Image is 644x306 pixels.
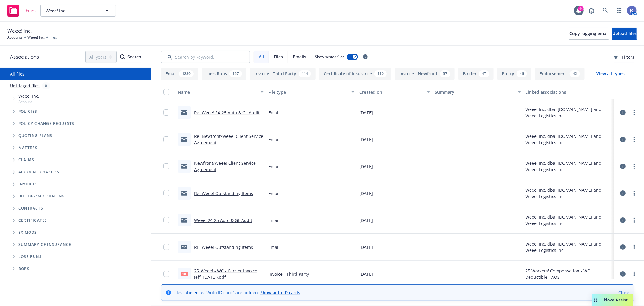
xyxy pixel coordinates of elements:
[458,68,494,80] button: Binder
[163,89,169,95] input: Select all
[194,217,252,223] a: Weee! 24-25 Auto & GL Audit
[268,244,280,250] span: Email
[27,35,45,40] a: Weee! Inc.
[631,136,638,143] a: more
[18,122,74,125] span: Policy change requests
[18,158,34,162] span: Claims
[526,241,611,253] div: Weee! Inc. dba: [DOMAIN_NAME] and Weee! Logistics Inc.
[268,89,348,95] div: File type
[163,217,169,223] input: Toggle Row Selected
[202,68,246,80] button: Loss Runs
[179,70,194,77] div: 1289
[120,51,141,63] button: SearchSearch
[526,214,611,226] div: Weee! Inc. dba: [DOMAIN_NAME] and Weee! Logistics Inc.
[25,8,36,13] span: Files
[526,106,611,119] div: Weee! Inc. dba: [DOMAIN_NAME] and Weee! Logistics Inc.
[120,51,141,63] div: Search
[631,109,638,116] a: more
[622,54,634,60] span: Filters
[18,219,47,222] span: Certificates
[526,268,611,280] div: 25 Workers' Compensation - WC Deductible - AOS
[299,70,311,77] div: 114
[631,270,638,278] a: more
[18,231,37,234] span: Ex Mods
[178,89,257,95] div: Name
[440,70,450,77] div: 57
[46,8,98,14] span: Weee! Inc.
[259,54,264,60] span: All
[435,89,514,95] div: Summary
[7,27,32,35] span: Weee! Inc.
[18,99,39,104] span: Account
[175,85,266,99] button: Name
[163,136,169,142] input: Toggle Row Selected
[268,163,280,170] span: Email
[359,244,373,250] span: [DATE]
[18,134,53,138] span: Quoting plans
[161,68,198,80] button: Email
[359,217,373,223] span: [DATE]
[18,243,71,246] span: Summary of insurance
[614,51,634,63] button: Filters
[613,5,625,17] a: Switch app
[631,190,638,197] a: more
[315,54,344,59] span: Show nested files
[359,163,373,170] span: [DATE]
[517,70,527,77] div: 46
[631,243,638,251] a: more
[578,6,584,11] div: 44
[432,85,523,99] button: Summary
[599,5,611,17] a: Search
[268,136,280,143] span: Email
[250,68,316,80] button: Invoice - Third Party
[50,35,57,40] span: Files
[194,110,260,116] a: Re: Weee! 24-25 Auto & GL Audit
[585,5,598,17] a: Report a Bug
[194,244,253,250] a: RE: Weee! Outstanding Items
[10,53,39,61] span: Associations
[18,182,38,186] span: Invoices
[497,68,531,80] button: Policy
[359,271,373,277] span: [DATE]
[274,54,283,60] span: Files
[5,2,38,19] a: Files
[592,294,633,306] button: Nova Assist
[374,70,387,77] div: 110
[604,297,628,302] span: Nova Assist
[268,190,280,197] span: Email
[18,170,59,174] span: Account charges
[359,109,373,116] span: [DATE]
[570,70,580,77] div: 42
[627,6,637,15] img: photo
[395,68,455,80] button: Invoice - Newfront
[18,255,42,259] span: Loss Runs
[120,54,125,59] svg: Search
[293,54,306,60] span: Emails
[631,216,638,224] a: more
[526,187,611,200] div: Weee! Inc. dba: [DOMAIN_NAME] and Weee! Logistics Inc.
[229,70,242,77] div: 167
[161,51,250,63] input: Search by keyword...
[359,89,423,95] div: Created on
[0,190,151,275] div: Folder Tree Example
[10,83,40,89] a: Untriaged files
[181,272,188,276] span: pdf
[587,68,634,80] button: View all types
[163,271,169,277] input: Toggle Row Selected
[359,190,373,197] span: [DATE]
[631,163,638,170] a: more
[612,31,637,36] span: Upload files
[618,289,629,296] a: Close
[42,82,50,89] div: 0
[10,71,24,77] a: All files
[266,85,357,99] button: File type
[18,194,65,198] span: Billing/Accounting
[614,54,634,60] span: Filters
[268,217,280,223] span: Email
[359,136,373,143] span: [DATE]
[163,244,169,250] input: Toggle Row Selected
[163,109,169,116] input: Toggle Row Selected
[18,146,37,150] span: Matters
[319,68,391,80] button: Certificate of insurance
[535,68,585,80] button: Endorsement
